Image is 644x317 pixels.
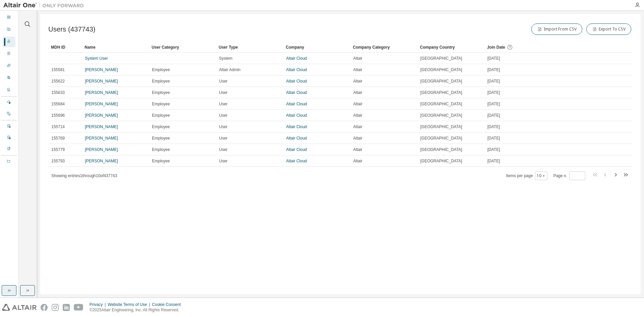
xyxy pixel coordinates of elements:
span: User [219,78,227,84]
span: [GEOGRAPHIC_DATA] [420,124,462,129]
span: [GEOGRAPHIC_DATA] [420,90,462,95]
span: Altair [353,136,362,141]
span: [GEOGRAPHIC_DATA] [420,101,462,107]
div: Privacy [90,302,108,307]
div: User Category [152,42,213,53]
span: Employee [152,113,170,118]
span: [DATE] [487,158,500,164]
span: 155622 [51,78,65,84]
span: Altair [353,158,362,164]
a: Altair Cloud [286,159,307,163]
a: System User [85,56,108,61]
span: [DATE] [487,136,500,141]
span: Altair [353,56,362,61]
img: altair_logo.svg [2,304,37,311]
span: [DATE] [487,124,500,129]
a: Altair Cloud [286,102,307,106]
span: User [219,147,227,152]
div: User Type [219,42,280,53]
span: [GEOGRAPHIC_DATA] [420,56,462,61]
span: Altair [353,67,362,72]
a: [PERSON_NAME] [85,67,118,72]
img: youtube.svg [74,304,84,311]
div: Company Events [3,133,15,143]
a: [PERSON_NAME] [85,159,118,163]
span: [GEOGRAPHIC_DATA] [420,67,462,72]
span: User [219,136,227,141]
span: Employee [152,90,170,95]
a: [PERSON_NAME] [85,136,118,141]
a: Altair Cloud [286,56,307,61]
span: User [219,158,227,164]
p: © 2025 Altair Engineering, Inc. All Rights Reserved. [90,307,185,313]
img: instagram.svg [52,304,59,311]
div: Company Category [353,42,415,53]
a: Altair Cloud [286,67,307,72]
div: Units Usage BI [3,156,15,167]
span: User [219,90,227,95]
span: [GEOGRAPHIC_DATA] [420,113,462,118]
button: Import From CSV [531,23,582,35]
div: SKUs [3,61,15,71]
div: User Profile [3,73,15,84]
span: [GEOGRAPHIC_DATA] [420,78,462,84]
span: [DATE] [487,147,500,152]
span: Altair [353,78,362,84]
div: MDH ID [51,42,79,53]
span: 155779 [51,147,65,152]
svg: Date when the user was first added or directly signed up. If the user was deleted and later re-ad... [507,44,513,50]
span: Users (437743) [48,25,96,33]
a: [PERSON_NAME] [85,102,118,106]
span: [DATE] [487,113,500,118]
div: Product Downloads [3,144,15,155]
span: [GEOGRAPHIC_DATA] [420,158,462,164]
span: [GEOGRAPHIC_DATA] [420,136,462,141]
a: Altair Cloud [286,147,307,152]
span: 155581 [51,67,65,72]
span: Employee [152,158,170,164]
span: 155633 [51,90,65,95]
span: Altair [353,113,362,118]
img: facebook.svg [41,304,48,311]
a: [PERSON_NAME] [85,79,118,84]
div: Name [85,42,146,53]
span: Employee [152,78,170,84]
span: 155769 [51,136,65,141]
div: Cookie Consent [152,302,184,307]
div: Dashboard [3,12,15,23]
img: linkedin.svg [63,304,70,311]
a: Altair Cloud [286,90,307,95]
button: Export To CSV [586,23,631,35]
span: [DATE] [487,78,500,84]
span: User [219,113,227,118]
span: [GEOGRAPHIC_DATA] [420,147,462,152]
div: On Prem [3,109,15,119]
span: Altair Admin [219,67,240,72]
a: Altair Cloud [286,136,307,141]
button: 10 [537,173,546,178]
span: User [219,101,227,107]
div: Company [286,42,347,53]
a: Altair Cloud [286,113,307,118]
span: Employee [152,101,170,107]
div: Company Profile [3,85,15,96]
span: 155684 [51,101,65,107]
span: 155793 [51,158,65,164]
div: Orders [3,49,15,59]
a: Altair Cloud [286,79,307,84]
span: [DATE] [487,101,500,107]
a: [PERSON_NAME] [85,113,118,118]
span: Altair [353,147,362,152]
span: Showing entries 1 through 10 of 437743 [51,173,117,178]
span: Employee [152,136,170,141]
span: System [219,56,232,61]
span: Page n. [553,171,585,180]
a: [PERSON_NAME] [85,90,118,95]
span: Altair [353,90,362,95]
span: Employee [152,67,170,72]
span: [DATE] [487,56,500,61]
span: 155696 [51,113,65,118]
span: [DATE] [487,90,500,95]
div: Company Country [420,42,482,53]
span: [DATE] [487,67,500,72]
